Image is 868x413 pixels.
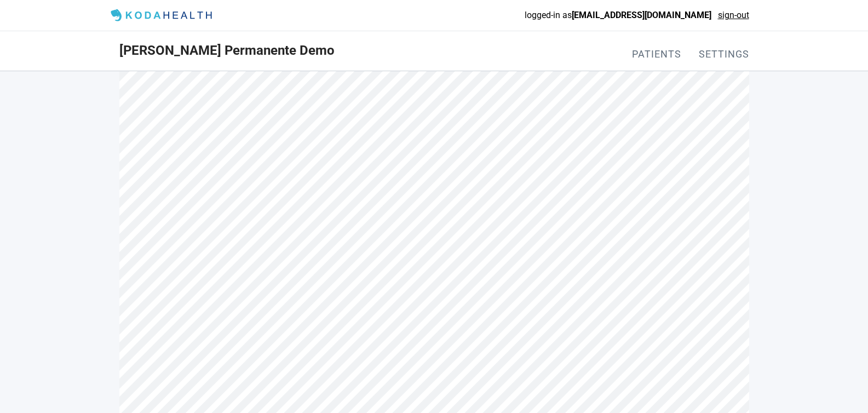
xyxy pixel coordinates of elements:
[119,41,335,61] h1: [PERSON_NAME] Permanente Demo
[632,48,681,60] a: PATIENTS
[718,8,749,22] button: sign-out
[572,10,711,20] strong: [EMAIL_ADDRESS][DOMAIN_NAME]
[106,7,219,24] img: Koda Health-home
[699,48,749,60] a: SETTINGS
[434,8,749,22] div: logged-in as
